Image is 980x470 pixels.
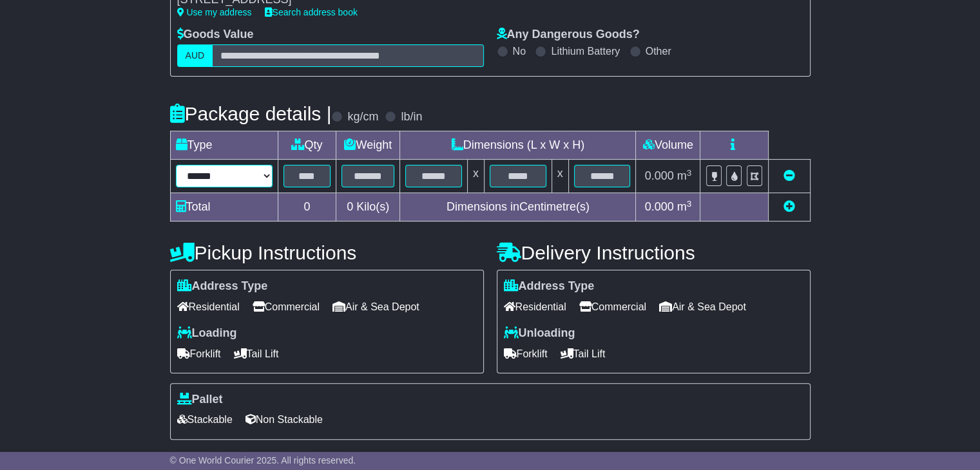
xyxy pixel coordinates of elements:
span: © One World Courier 2025. All rights reserved. [170,455,356,465]
label: AUD [177,44,213,67]
span: Residential [504,297,566,317]
span: 0.000 [645,169,674,182]
span: Tail Lift [234,344,279,364]
label: Any Dangerous Goods? [497,28,640,42]
h4: Pickup Instructions [170,242,484,263]
label: lb/in [401,110,422,124]
td: x [552,160,568,193]
span: Stackable [177,409,233,429]
a: Remove this item [783,169,795,182]
h4: Delivery Instructions [497,242,811,263]
h4: Package details | [170,103,332,124]
td: 0 [278,193,336,221]
td: Kilo(s) [336,193,400,221]
label: Unloading [504,326,575,341]
label: Other [646,45,671,57]
label: Lithium Battery [551,45,620,57]
label: Loading [177,326,237,341]
span: Air & Sea Depot [659,297,746,317]
label: No [513,45,526,57]
span: Commercial [579,297,646,317]
span: Non Stackable [245,409,323,429]
span: Tail Lift [561,344,606,364]
span: Air & Sea Depot [332,297,419,317]
td: Dimensions (L x W x H) [400,131,636,160]
td: Total [170,193,278,221]
span: m [677,169,692,182]
span: Forklift [177,344,221,364]
span: Commercial [253,297,320,317]
label: Address Type [177,279,268,294]
sup: 3 [687,168,692,178]
span: m [677,200,692,213]
span: 0.000 [645,200,674,213]
label: Pallet [177,393,223,407]
td: Type [170,131,278,160]
td: x [467,160,484,193]
a: Use my address [177,7,252,17]
span: 0 [347,200,353,213]
a: Search address book [265,7,358,17]
td: Volume [636,131,700,160]
td: Dimensions in Centimetre(s) [400,193,636,221]
label: kg/cm [347,110,378,124]
sup: 3 [687,199,692,209]
td: Weight [336,131,400,160]
span: Residential [177,297,240,317]
a: Add new item [783,200,795,213]
span: Forklift [504,344,548,364]
label: Address Type [504,279,595,294]
td: Qty [278,131,336,160]
label: Goods Value [177,28,254,42]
